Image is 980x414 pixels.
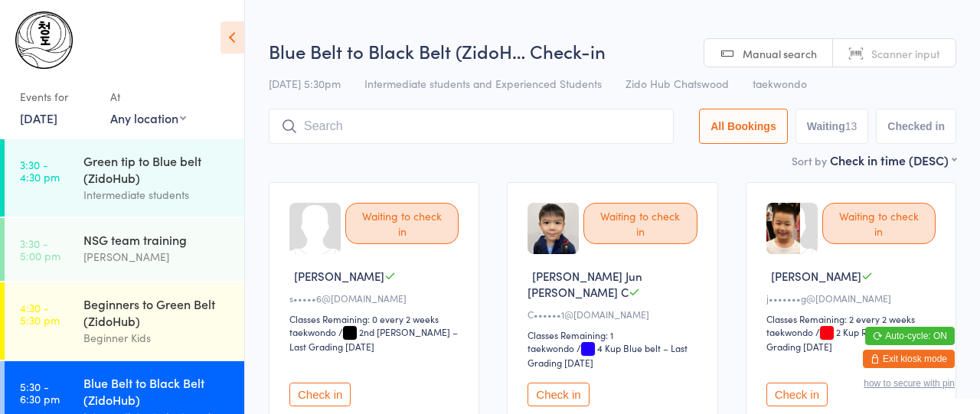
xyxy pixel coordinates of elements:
div: Green tip to Blue belt (ZidoHub) [83,152,231,186]
button: how to secure with pin [864,378,955,389]
button: Check in [289,383,351,406]
div: 13 [845,120,857,132]
span: [PERSON_NAME] [294,268,384,284]
button: Check in [528,383,589,406]
button: Exit kiosk mode [863,350,955,368]
button: Check in [766,383,828,406]
button: Checked in [876,109,956,144]
div: C••••••1@[DOMAIN_NAME] [528,308,701,321]
a: 3:30 -4:30 pmGreen tip to Blue belt (ZidoHub)Intermediate students [5,139,244,217]
div: taekwondo [289,325,336,338]
a: 4:30 -5:30 pmBeginners to Green Belt (ZidoHub)Beginner Kids [5,282,244,360]
span: taekwondo [753,76,807,91]
span: Intermediate students and Experienced Students [364,76,602,91]
span: Scanner input [871,46,940,61]
span: Manual search [743,46,817,61]
div: Classes Remaining: 2 every 2 weeks [766,312,940,325]
h2: Blue Belt to Black Belt (ZidoH… Check-in [269,38,956,64]
div: Waiting to check in [822,203,936,244]
span: [PERSON_NAME] [771,268,861,284]
img: image1675610028.png [528,203,579,254]
time: 5:30 - 6:30 pm [20,380,60,405]
div: Beginners to Green Belt (ZidoHub) [83,295,231,329]
div: taekwondo [766,325,813,338]
div: Beginner Kids [83,329,231,347]
label: Sort by [792,153,827,168]
time: 3:30 - 4:30 pm [20,158,60,183]
div: Waiting to check in [583,203,697,244]
img: Chungdo Taekwondo [15,11,73,69]
span: Zido Hub Chatswood [626,76,729,91]
div: Blue Belt to Black Belt (ZidoHub) [83,374,231,408]
div: Any location [110,109,186,126]
span: / 2 Kup Red belt – Last Grading [DATE] [766,325,923,353]
button: Auto-cycle: ON [865,327,955,345]
div: Events for [20,84,95,109]
div: Classes Remaining: 1 [528,328,701,341]
a: 3:30 -5:00 pmNSG team training[PERSON_NAME] [5,218,244,281]
img: image1600877826.png [766,203,800,254]
div: NSG team training [83,231,231,248]
span: / 4 Kup Blue belt – Last Grading [DATE] [528,341,688,369]
input: Search [269,109,674,144]
div: Intermediate students [83,186,231,204]
span: [DATE] 5:30pm [269,76,341,91]
time: 3:30 - 5:00 pm [20,237,60,262]
div: Waiting to check in [345,203,459,244]
time: 4:30 - 5:30 pm [20,302,60,326]
div: Check in time (DESC) [830,152,956,168]
div: Classes Remaining: 0 every 2 weeks [289,312,463,325]
button: Waiting13 [795,109,869,144]
div: At [110,84,186,109]
div: taekwondo [528,341,574,354]
a: [DATE] [20,109,57,126]
span: [PERSON_NAME] Jun [PERSON_NAME] C [528,268,642,300]
div: [PERSON_NAME] [83,248,231,266]
div: j•••••••g@[DOMAIN_NAME] [766,292,940,305]
span: / 2nd [PERSON_NAME] – Last Grading [DATE] [289,325,458,353]
button: All Bookings [699,109,788,144]
div: s•••••6@[DOMAIN_NAME] [289,292,463,305]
